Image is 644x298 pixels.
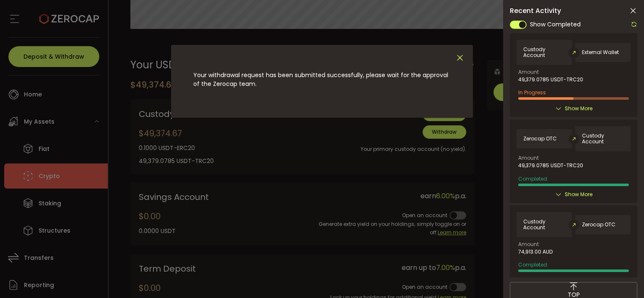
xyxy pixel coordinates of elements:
span: Zerocap OTC [523,136,557,142]
span: Custody Account [582,133,624,145]
iframe: Chat Widget [602,258,644,298]
button: Close [455,53,465,63]
span: Show More [565,104,592,113]
span: Completed [518,175,547,182]
span: 74,913.00 AUD [518,249,553,255]
div: dialog [171,45,473,118]
span: Show Completed [530,20,581,29]
span: Amount [518,70,539,75]
span: In Progress [518,89,546,96]
span: Zerocap OTC [582,222,615,228]
span: Show More [565,277,592,285]
span: 49,379.0785 USDT-TRC20 [518,163,583,168]
span: Your withdrawal request has been submitted successfully, please wait for the approval of the Zero... [193,71,448,88]
span: 49,379.0785 USDT-TRC20 [518,77,583,83]
span: External Wallet [582,49,619,55]
span: Show More [565,190,592,199]
span: Custody Account [523,47,565,58]
span: Custody Account [523,219,565,231]
span: Amount [518,242,539,247]
span: Recent Activity [510,8,561,14]
span: Completed [518,261,547,268]
span: Amount [518,155,539,161]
